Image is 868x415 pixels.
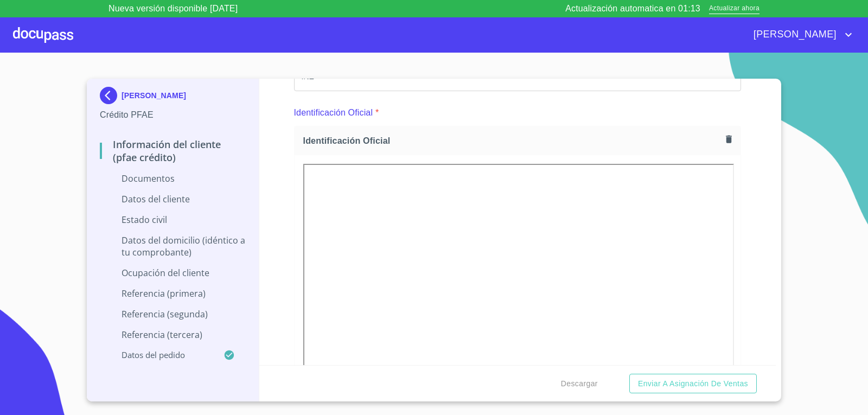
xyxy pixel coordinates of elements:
button: Enviar a Asignación de Ventas [629,374,757,394]
p: Nueva versión disponible [DATE] [108,2,238,15]
span: Actualizar ahora [709,3,759,15]
p: [PERSON_NAME] [122,91,186,100]
span: Enviar a Asignación de Ventas [638,377,748,391]
p: Crédito PFAE [100,108,246,122]
button: account of current user [745,26,855,43]
img: Docupass spot blue [100,87,122,104]
p: Referencia (primera) [100,288,246,299]
p: Documentos [100,173,246,184]
p: Referencia (segunda) [100,308,246,320]
span: Descargar [561,377,598,391]
p: Datos del domicilio (idéntico a tu comprobante) [100,234,246,258]
p: Datos del cliente [100,193,246,205]
span: Identificación Oficial [303,135,722,146]
span: [PERSON_NAME] [745,26,842,43]
button: Descargar [557,374,602,394]
p: Actualización automatica en 01:13 [565,2,700,15]
p: Estado Civil [100,214,246,226]
p: Información del cliente (PFAE crédito) [100,138,246,164]
p: Datos del pedido [100,349,224,360]
p: Identificación Oficial [294,106,373,119]
p: Referencia (tercera) [100,329,246,341]
div: [PERSON_NAME] [100,87,246,108]
p: Ocupación del Cliente [100,267,246,279]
